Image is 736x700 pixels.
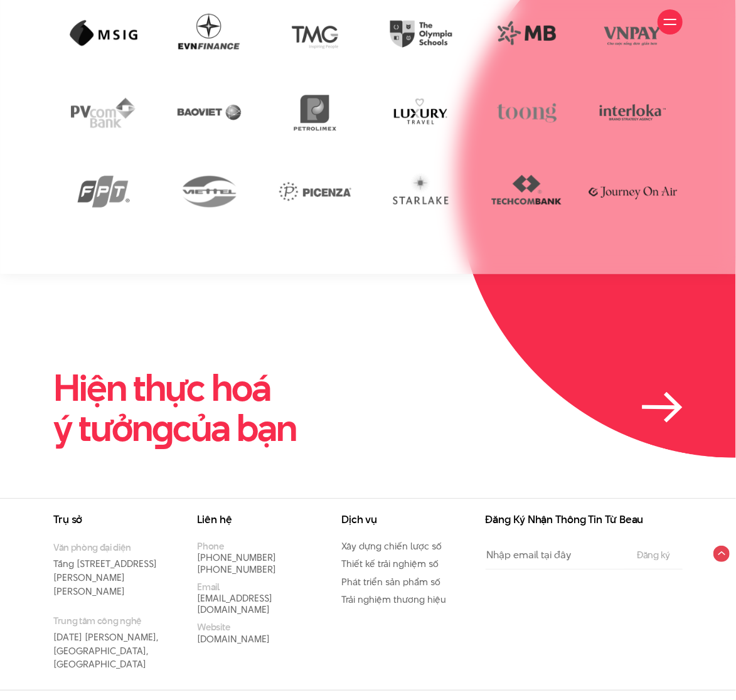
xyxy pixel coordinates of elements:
[198,580,220,593] small: Email
[341,557,439,570] a: Thiết kế trải nghiệm số
[486,514,683,525] h3: Đăng Ký Nhận Thông Tin Từ Beau
[53,614,179,671] p: [DATE] [PERSON_NAME], [GEOGRAPHIC_DATA], [GEOGRAPHIC_DATA]
[53,541,179,554] small: Văn phòng đại diện
[341,539,442,553] a: Xây dựng chiến lược số
[486,541,625,569] input: Nhập email tại đây
[341,575,440,588] a: Phát triển sản phẩm số
[53,368,296,448] h2: Hiện thực hoá ý tưởn của bạn
[53,368,683,448] a: Hiện thực hoáý tưởngcủa bạn
[198,539,224,553] small: Phone
[198,632,270,645] a: [DOMAIN_NAME]
[341,514,467,525] h3: Dịch vụ
[198,514,323,525] h3: Liên hệ
[198,620,230,634] small: Website
[198,551,277,564] a: [PHONE_NUMBER]
[152,402,173,453] en: g
[53,614,179,627] small: Trung tâm công nghệ
[198,563,277,576] a: [PHONE_NUMBER]
[198,591,273,616] a: [EMAIL_ADDRESS][DOMAIN_NAME]
[341,593,446,606] a: Trải nghiệm thương hiệu
[53,514,179,525] h3: Trụ sở
[53,541,179,598] p: Tầng [STREET_ADDRESS][PERSON_NAME][PERSON_NAME]
[633,550,674,560] input: Đăng ký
